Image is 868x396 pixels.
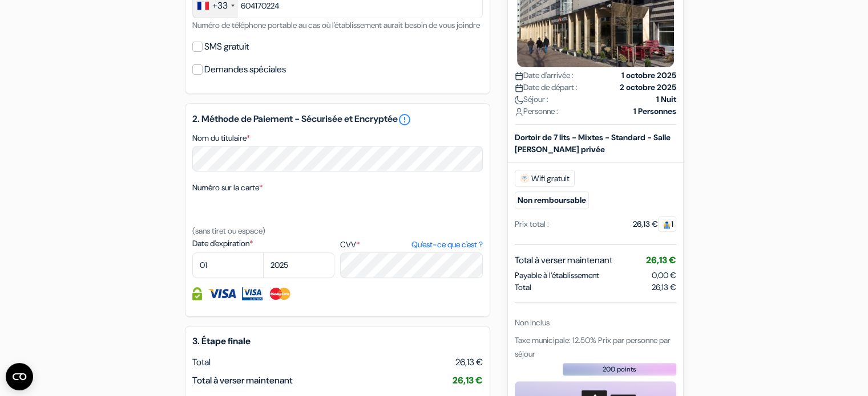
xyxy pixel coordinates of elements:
a: error_outline [398,113,411,126]
strong: 2 octobre 2025 [620,81,676,93]
span: 26,13 € [453,374,483,386]
span: Date de départ : [515,81,578,93]
small: Non remboursable [515,191,589,209]
label: SMS gratuit [204,39,249,55]
span: 26,13 € [646,254,676,266]
strong: 1 octobre 2025 [621,70,676,81]
img: free_wifi.svg [520,174,529,183]
span: Payable à l’établissement [515,270,599,281]
span: Total [192,356,211,368]
img: Master Card [268,287,292,300]
img: Visa Electron [242,287,263,300]
label: Date d'expiration [192,238,334,250]
span: Total [515,281,531,293]
img: moon.svg [515,96,523,104]
span: 1 [658,216,676,232]
img: calendar.svg [515,84,523,92]
label: Nom du titulaire [192,132,250,144]
img: user_icon.svg [515,108,523,116]
div: Prix total : [515,218,549,230]
h5: 2. Méthode de Paiement - Sécurisée et Encryptée [192,113,483,126]
span: 200 points [603,364,636,374]
label: Numéro sur la carte [192,182,263,194]
img: guest.svg [663,221,671,229]
span: Total à verser maintenant [515,254,612,267]
small: (sans tiret ou espace) [192,226,265,236]
span: Séjour : [515,93,548,105]
img: Visa [208,287,236,300]
img: calendar.svg [515,72,523,80]
a: Qu'est-ce que c'est ? [411,239,482,251]
span: 0,00 € [652,270,676,280]
span: Taxe municipale: 12.50% Prix par personne par séjour [515,335,671,359]
div: 26,13 € [633,218,676,230]
span: 26,13 € [652,281,676,293]
span: Total à verser maintenant [192,374,293,386]
span: Date d'arrivée : [515,70,574,81]
small: Numéro de téléphone portable au cas où l'établissement aurait besoin de vous joindre [192,20,480,30]
span: Personne : [515,105,558,117]
label: Demandes spéciales [204,62,286,77]
img: Information de carte de crédit entièrement encryptée et sécurisée [192,287,202,300]
span: 26,13 € [455,356,483,369]
strong: 1 Personnes [633,105,676,117]
span: Wifi gratuit [515,170,575,187]
div: Non inclus [515,317,676,329]
h5: 3. Étape finale [192,336,483,346]
button: Ouvrir le widget CMP [6,363,33,390]
label: CVV [340,239,482,251]
b: Dortoir de 7 lits - Mixtes - Standard - Salle [PERSON_NAME] privée [515,132,671,154]
strong: 1 Nuit [656,93,676,105]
